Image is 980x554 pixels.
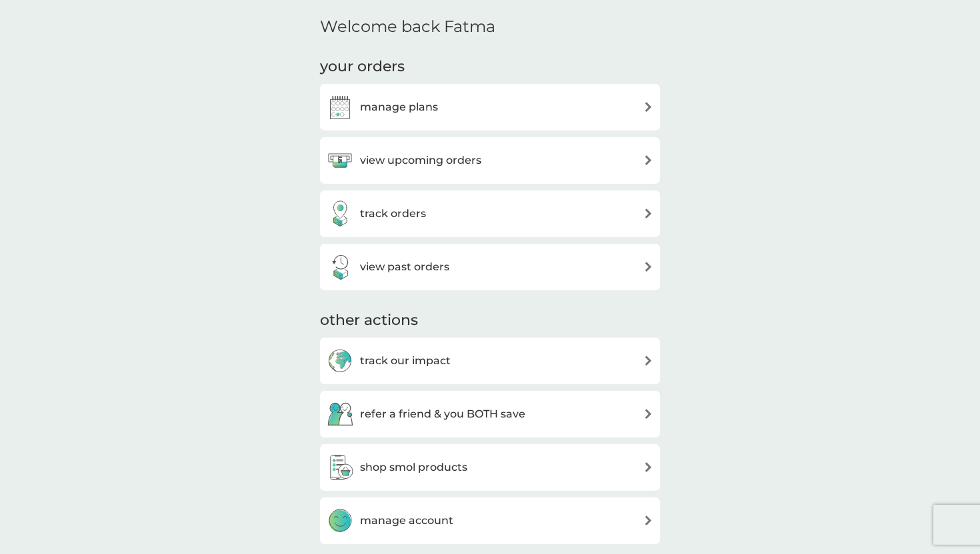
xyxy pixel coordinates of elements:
[643,462,653,472] img: arrow right
[360,205,426,222] h3: track orders
[643,409,653,419] img: arrow right
[320,17,495,37] h2: Welcome back Fatma
[360,512,453,529] h3: manage account
[643,155,653,165] img: arrow right
[320,310,418,331] h3: other actions
[643,208,653,218] img: arrow right
[360,352,451,370] h3: track our impact
[643,102,653,112] img: arrow right
[643,356,653,366] img: arrow right
[320,57,405,77] h3: your orders
[360,258,449,276] h3: view past orders
[360,459,467,476] h3: shop smol products
[360,152,481,169] h3: view upcoming orders
[643,262,653,272] img: arrow right
[643,515,653,525] img: arrow right
[360,99,438,116] h3: manage plans
[360,406,525,423] h3: refer a friend & you BOTH save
